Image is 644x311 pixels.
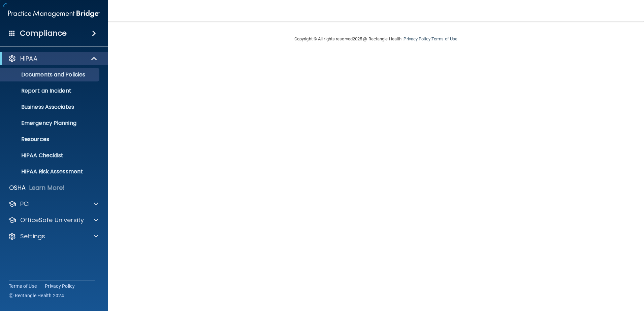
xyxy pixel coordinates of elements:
a: Privacy Policy [404,36,430,41]
a: Settings [8,232,98,240]
a: Terms of Use [9,283,37,289]
a: Privacy Policy [45,283,75,289]
p: Emergency Planning [4,120,96,127]
div: Copyright © All rights reserved 2025 @ Rectangle Health | | [253,28,499,50]
span: Ⓒ Rectangle Health 2024 [9,292,64,299]
p: Business Associates [4,104,96,110]
h4: Compliance [20,29,67,38]
p: Learn More! [29,184,65,192]
p: Documents and Policies [4,71,96,78]
a: OfficeSafe University [8,216,98,224]
p: Settings [20,232,45,240]
p: Report an Incident [4,88,96,94]
a: PCI [8,200,98,208]
p: HIPAA Risk Assessment [4,168,96,175]
img: PMB logo [8,7,100,21]
p: HIPAA Checklist [4,152,96,159]
p: OfficeSafe University [20,216,84,224]
p: OSHA [9,184,26,192]
a: Terms of Use [431,36,457,41]
a: HIPAA [8,55,98,63]
p: Resources [4,136,96,143]
p: HIPAA [20,55,37,63]
p: PCI [20,200,30,208]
